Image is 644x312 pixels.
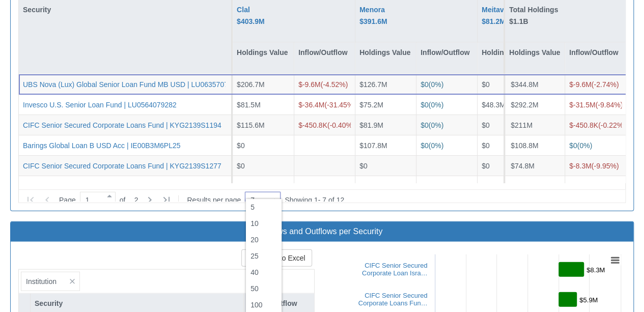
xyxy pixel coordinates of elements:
div: 25 [246,248,282,264]
span: $292.2M [511,101,538,109]
span: $107.8M [359,141,387,150]
span: $0 [569,141,577,150]
span: $48.3M [482,101,506,109]
button: Clal $403.9M [237,4,264,27]
div: Institution [21,272,80,291]
div: Showing 1 - 7 of 12 [285,191,344,209]
span: $-36.4M [298,101,324,109]
div: of [21,191,285,209]
tspan: $5.9M [579,296,598,304]
span: $32.9M [511,182,535,190]
span: $0 [482,141,490,150]
span: $115.6M [237,121,264,129]
button: Menora $391.6M [359,4,387,27]
span: ( 0 %) [569,182,592,190]
span: $0 [421,121,429,129]
div: 40 [246,264,282,280]
div: Meitav [482,4,506,27]
div: 7 [246,195,255,205]
div: Clal [237,4,264,27]
span: ( 0 %) [421,101,443,109]
span: $-31.5M [569,101,595,109]
span: $32.9M [482,182,506,190]
span: $206.7M [237,80,264,89]
span: $211M [511,121,533,129]
span: $0 [421,101,429,109]
span: ( -9.84 %) [569,101,623,109]
a: CIFC Senior Secured Corporate Loan Isra… [362,262,428,277]
a: CIFC Senior Secured Corporate Loans Fun… [358,292,428,307]
span: ( 0 %) [421,80,443,89]
span: Results per page [187,195,241,205]
div: Menora [359,4,387,27]
div: 20 [246,232,282,248]
span: $81.5M [237,101,261,109]
span: $0 [482,121,490,129]
button: CIFC Senior Secured Corporate Loans Fund | KYG2139S1277 [23,161,221,171]
span: ( -9.95 %) [569,162,619,170]
span: ( -0.22 %) [569,121,626,129]
span: $0 [421,80,429,89]
span: $0 [421,141,429,150]
span: $126.7M [359,80,387,89]
span: $0 [359,162,368,170]
tspan: $8.3M [586,266,605,274]
span: 2 [125,195,138,205]
span: $0 [569,182,577,190]
span: ( 0 %) [569,141,592,150]
div: 10 [246,215,282,232]
span: $-450.8K [298,121,327,129]
span: $0 [482,80,490,89]
div: Total Holdings [509,4,621,27]
span: $-9.6M [569,80,592,89]
div: Inflow/Outflow [416,43,477,74]
span: $75.2M [359,101,383,109]
span: ( 0 %) [421,141,443,150]
div: Holdings Value [505,43,565,74]
button: Export to Excel [241,249,312,267]
h3: Inflows and Outflows per Security [18,227,626,236]
span: $108.8M [511,141,538,150]
span: $81.2M [482,17,506,25]
span: Page [59,195,76,205]
button: UBS Nova (Lux) Global Senior Loan Fund MB USD | LU0635707705 [23,79,240,90]
span: $81.9M [359,121,383,129]
button: Barings Global Loan B USD Acc | IE00B3M6PL25 [23,140,180,151]
div: Holdings Value [355,43,416,74]
span: ( -0.40 %) [298,121,355,129]
div: Holdings Value [233,43,294,74]
span: $0 [237,141,245,150]
span: $-8.3M [569,162,592,170]
span: $0 [237,162,245,170]
span: $344.8M [511,80,538,89]
button: CIFC Senior Secured Corporate Loans Fund | KYG2139S1194 [23,120,221,130]
span: $403.9M [237,17,264,25]
span: $0 [359,182,368,190]
div: Inflow/Outflow [294,43,355,74]
span: ( -31.45 %) [298,101,356,109]
span: $-9.6M [298,80,321,89]
button: CIFC Senior Secured Corporate Loan | XD1331105464 [23,181,198,191]
span: $0 [482,162,490,170]
div: 5 [246,199,282,215]
span: $391.6M [359,17,387,25]
span: ( -2.74 %) [569,80,619,89]
span: ( 0 %) [421,121,443,129]
div: Inflow/Outflow [565,43,626,74]
button: Invesco U.S. Senior Loan Fund | LU0564079282 [23,100,177,110]
span: $74.8M [511,162,535,170]
div: 50 [246,280,282,297]
span: $0 [237,182,245,190]
button: Meitav $81.2M [482,4,506,27]
span: ( -4.52 %) [298,80,348,89]
span: $1.1B [509,17,528,25]
span: $-450.8K [569,121,598,129]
